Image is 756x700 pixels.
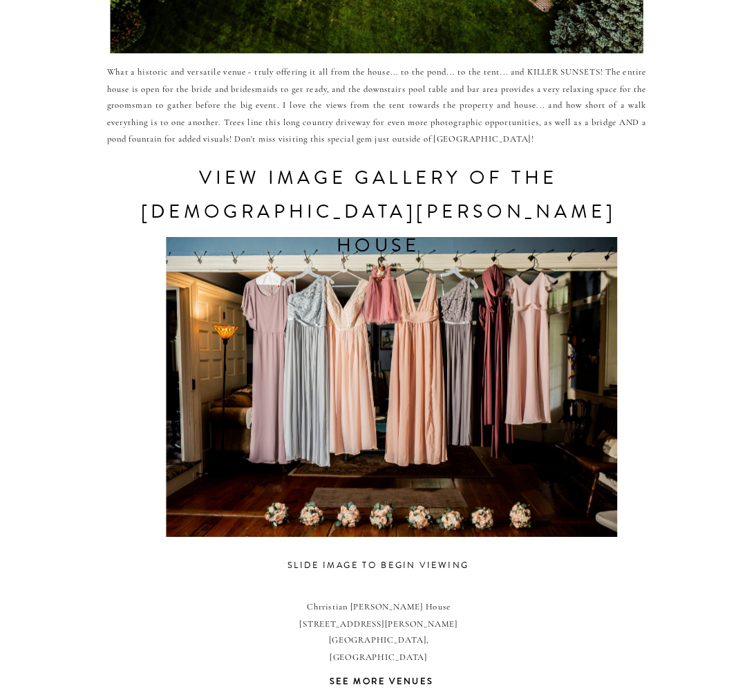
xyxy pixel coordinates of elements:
p: What a historic and versatile venue - truly offering it all from the house... to the pond... to t... [107,64,646,149]
b: see more venues [330,675,433,688]
p: Chrristian [PERSON_NAME] House [STREET_ADDRESS][PERSON_NAME] [GEOGRAPHIC_DATA], [GEOGRAPHIC_DATA] [282,599,476,652]
a: see more venues [265,674,498,692]
h3: slide image to begin viewing [261,558,495,576]
a: Chrristian [PERSON_NAME] House[STREET_ADDRESS][PERSON_NAME][GEOGRAPHIC_DATA], [GEOGRAPHIC_DATA] [282,599,476,652]
h2: view image gallery of the [DEMOGRAPHIC_DATA][PERSON_NAME] house [139,161,618,214]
